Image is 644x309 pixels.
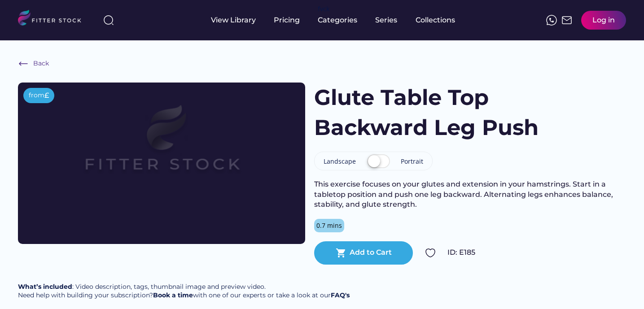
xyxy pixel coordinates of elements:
div: 0.7 mins [316,221,342,230]
div: Series [375,15,398,25]
div: from [29,91,44,100]
a: Book a time [153,291,193,299]
img: Frame%20%286%29.svg [18,58,29,69]
div: ID: E185 [447,248,626,257]
div: : Video description, tags, thumbnail image and preview video. Need help with building your subscr... [18,283,350,300]
img: Frame%2079%20%281%29.svg [47,83,276,212]
a: FAQ's [331,291,350,299]
img: meteor-icons_whatsapp%20%281%29.svg [546,15,557,26]
div: fvck [318,4,329,13]
div: £ [44,91,49,100]
button: shopping_cart [336,248,346,258]
strong: What’s included [18,283,72,291]
div: Landscape [324,157,356,166]
div: Collections [416,15,455,25]
div: Log in [592,15,615,25]
div: Add to Cart [350,248,392,257]
div: Back [33,59,49,68]
div: Portrait [401,157,423,166]
div: This exercise focuses on your glutes and extension in your hamstrings. Start in a tabletop positi... [314,179,626,209]
img: Frame%2051.svg [561,15,572,26]
div: View Library [211,15,256,25]
img: LOGO.svg [18,10,89,28]
img: Group%201000002324.svg [425,248,436,258]
h1: Glute Table Top Backward Leg Push [314,83,548,143]
img: search-normal%203.svg [103,15,114,26]
div: Pricing [274,15,300,25]
div: Categories [318,15,357,25]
